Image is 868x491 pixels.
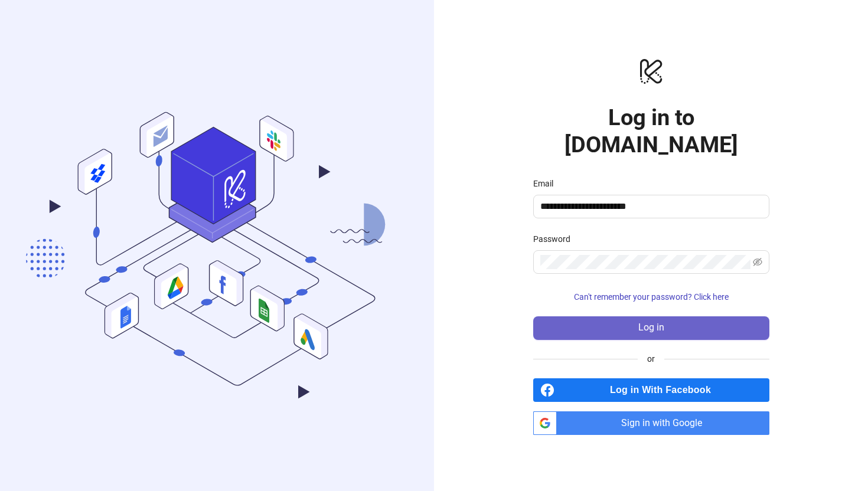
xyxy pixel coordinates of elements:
a: Sign in with Google [533,411,769,435]
a: Log in With Facebook [533,378,769,402]
input: Email [540,199,760,214]
span: Sign in with Google [562,411,769,435]
span: Log in With Facebook [559,378,769,402]
button: Can't remember your password? Click here [533,288,769,307]
label: Password [533,233,578,245]
h1: Log in to [DOMAIN_NAME] [533,104,769,158]
a: Can't remember your password? Click here [533,292,769,302]
span: Can't remember your password? Click here [574,292,729,302]
button: Log in [533,316,769,340]
input: Password [540,255,750,269]
span: Log in [638,322,664,333]
label: Email [533,177,561,190]
span: eye-invisible [753,257,762,267]
span: or [638,352,664,365]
